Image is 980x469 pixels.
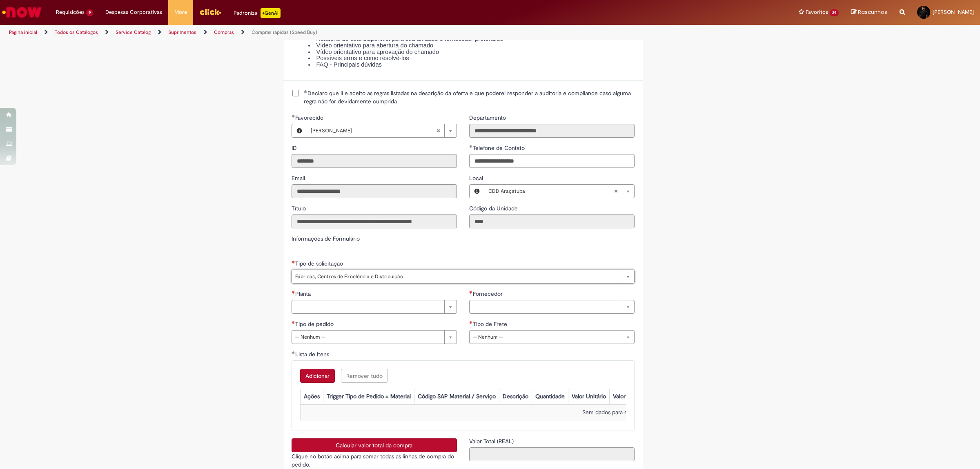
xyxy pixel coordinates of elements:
[295,260,345,267] span: Tipo de solicitação
[6,25,647,40] ul: Trilhas de página
[199,6,221,18] img: click_logo_yellow_360x200.png
[469,214,635,228] input: Código da Unidade
[292,452,457,469] p: Clique no botão acima para somar todas as linhas de compra do pedido.
[292,351,295,354] span: Obrigatório Preenchido
[292,204,307,212] label: Somente leitura - Título
[469,124,635,138] input: Departamento
[499,389,532,404] th: Descrição
[469,290,473,294] span: Necessários
[304,90,307,93] span: Obrigatório Preenchido
[484,185,634,198] a: CDD AraçatubaLimpar campo Local
[532,389,568,404] th: Quantidade
[116,29,151,36] a: Service Catalog
[292,174,307,182] label: Somente leitura - Email
[295,320,335,328] span: Tipo de pedido
[295,290,312,297] span: Planta
[1,4,43,20] img: ServiceNow
[292,321,295,324] span: Necessários
[473,331,618,344] span: -- Nenhum --
[469,174,485,182] span: Local
[252,29,317,36] a: Compras rápidas (Speed Buy)
[86,9,93,16] span: 9
[488,185,614,198] span: CDD Araçatuba
[432,124,444,137] abbr: Limpar campo Favorecido
[308,42,635,49] li: Vídeo orientativo para abertura do chamado
[851,9,887,16] a: Rascunhos
[307,124,457,137] a: [PERSON_NAME]Limpar campo Favorecido
[292,114,295,118] span: Obrigatório Preenchido
[292,260,295,264] span: Obrigatório Preenchido
[473,144,526,152] span: Telefone de Contato
[470,185,484,198] button: Local, Visualizar este registro CDD Araçatuba
[300,369,335,383] button: Adicionar uma linha para Lista de Itens
[292,214,457,228] input: Título
[295,114,325,121] span: Necessários - Favorecido
[295,270,618,283] span: Fábricas, Centros de Excelência e Distribuição
[469,145,473,148] span: Obrigatório Preenchido
[469,114,508,122] label: Somente leitura - Departamento
[568,389,609,404] th: Valor Unitário
[469,204,519,212] label: Somente leitura - Código da Unidade
[292,235,360,242] label: Informações de Formulário
[830,9,839,16] span: 29
[414,389,499,404] th: Código SAP Material / Serviço
[308,62,635,68] li: FAQ - Principais dúvidas
[469,114,508,121] span: Somente leitura - Departamento
[295,351,331,358] span: Lista de Itens
[469,437,515,445] label: Somente leitura - Valor Total (REAL)
[473,320,509,328] span: Tipo de Frete
[469,154,635,168] input: Telefone de Contato
[292,124,307,137] button: Favorecido, Visualizar este registro Samuel Bassani Soares
[292,144,298,152] label: Somente leitura - ID
[473,290,504,297] span: Fornecedor
[214,29,234,36] a: Compras
[300,405,920,420] td: Sem dados para exibir
[55,29,98,36] a: Todos os Catálogos
[469,321,473,324] span: Necessários
[174,8,187,16] span: More
[300,389,323,404] th: Ações
[858,8,887,16] span: Rascunhos
[933,9,974,16] span: [PERSON_NAME]
[308,49,635,56] li: Vídeo orientativo para aprovação do chamado
[234,8,281,18] div: Padroniza
[610,185,622,198] abbr: Limpar campo Local
[304,89,635,105] span: Declaro que li e aceito as regras listadas na descrição da oferta e que poderei responder a audit...
[323,389,414,404] th: Trigger Tipo de Pedido = Material
[311,124,436,137] span: [PERSON_NAME]
[609,389,661,404] th: Valor Total Moeda
[469,438,515,445] span: Somente leitura - Valor Total (REAL)
[105,8,162,16] span: Despesas Corporativas
[292,300,457,314] a: Limpar campo Planta
[292,290,295,294] span: Necessários
[806,8,828,16] span: Favoritos
[292,184,457,198] input: Email
[469,300,635,314] a: Limpar campo Fornecedor
[292,438,457,452] button: Calcular valor total da compra
[56,8,85,16] span: Requisições
[292,154,457,168] input: ID
[295,331,440,344] span: -- Nenhum --
[469,447,635,461] input: Valor Total (REAL)
[261,8,281,18] p: +GenAi
[308,55,635,62] li: Possíveis erros e como resolvê-los
[168,29,196,36] a: Suprimentos
[9,29,37,36] a: Página inicial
